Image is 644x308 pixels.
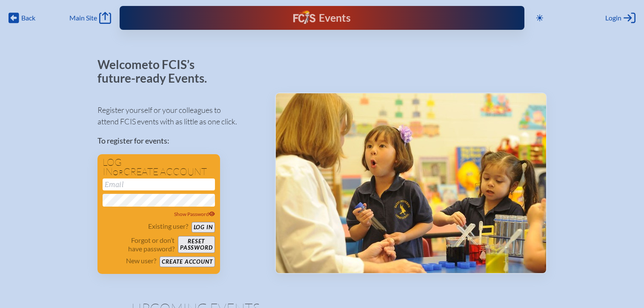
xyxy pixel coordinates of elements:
[174,211,215,217] span: Show Password
[235,10,409,26] div: FCIS Events — Future ready
[103,158,215,177] h1: Log in create account
[148,222,188,230] p: Existing user?
[69,14,97,22] span: Main Site
[69,12,111,24] a: Main Site
[97,104,261,127] p: Register yourself or your colleagues to attend FCIS events with as little as one click.
[276,93,546,273] img: Events
[103,236,175,253] p: Forgot or don’t have password?
[97,58,217,85] p: Welcome to FCIS’s future-ready Events.
[192,222,215,233] button: Log in
[21,14,35,22] span: Back
[103,178,215,190] input: Email
[97,135,261,147] p: To register for events:
[178,236,215,253] button: Resetpassword
[126,256,156,265] p: New user?
[605,14,621,22] span: Login
[160,256,215,267] button: Create account
[113,168,123,177] span: or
